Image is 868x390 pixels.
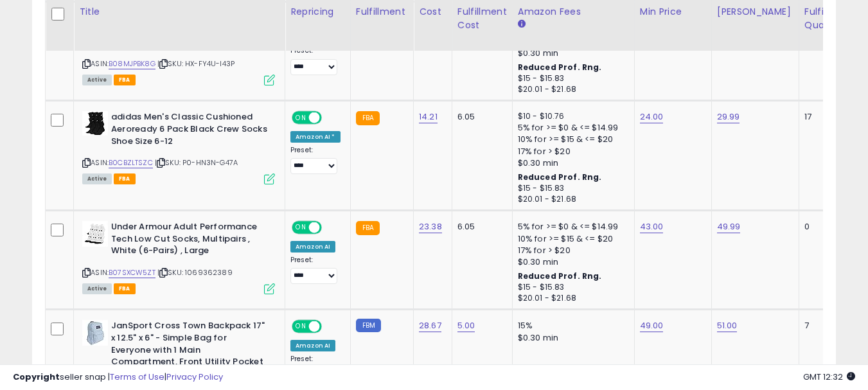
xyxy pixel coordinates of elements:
span: FBA [114,75,136,85]
strong: Copyright [13,371,60,383]
span: | SKU: HX-FY4U-I43P [157,58,235,69]
img: 31qn+XBK1iL._SL40_.jpg [82,320,108,346]
div: Fulfillment [356,5,408,19]
div: Amazon AI * [290,131,341,143]
div: 17% for > $20 [518,245,624,256]
span: OFF [320,321,341,332]
div: seller snap | | [13,371,223,384]
div: $0.30 min [518,256,624,268]
div: 7 [804,320,844,332]
div: 17% for > $20 [518,146,624,157]
div: 0 [804,221,844,233]
span: FBA [114,173,136,184]
a: 43.00 [640,220,664,233]
a: 5.00 [457,319,475,332]
span: FBA [114,283,136,294]
div: 10% for >= $15 & <= $20 [518,233,624,245]
div: 6.05 [457,111,502,123]
div: 15% [518,320,624,332]
div: $20.01 - $21.68 [518,84,624,95]
div: Fulfillment Cost [457,5,507,32]
a: 29.99 [717,111,740,123]
span: ON [293,112,309,123]
div: $15 - $15.83 [518,183,624,194]
a: B08MJPBK8G [109,58,155,69]
b: Under Armour Adult Performance Tech Low Cut Socks, Multipairs , White (6-Pairs) , Large [111,221,267,260]
a: Terms of Use [110,371,164,383]
div: $0.30 min [518,157,624,169]
div: [PERSON_NAME] [717,5,793,19]
b: adidas Men's Classic Cushioned Aeroready 6 Pack Black Crew Socks Shoe Size 6-12 [111,111,267,150]
span: | SKU: 1069362389 [157,267,233,278]
span: ON [293,321,309,332]
small: FBA [356,111,380,125]
div: Title [79,5,279,19]
a: B07SXCW5ZT [109,267,155,278]
div: $0.30 min [518,48,624,59]
a: 14.21 [419,111,438,123]
div: ASIN: [82,111,275,182]
a: 49.00 [640,319,664,332]
div: Amazon AI [290,241,335,253]
div: $0.30 min [518,332,624,344]
small: FBM [356,319,381,332]
small: Amazon Fees. [518,19,526,30]
div: $20.01 - $21.68 [518,293,624,304]
div: 10% for >= $15 & <= $20 [518,134,624,145]
b: Reduced Prof. Rng. [518,172,602,182]
a: 23.38 [419,220,442,233]
div: 5% for >= $0 & <= $14.99 [518,122,624,134]
div: Preset: [290,46,341,75]
div: $10 - $10.76 [518,111,624,122]
div: Amazon AI [290,340,335,351]
span: | SKU: P0-HN3N-G47A [155,157,238,168]
a: 51.00 [717,319,738,332]
div: 17 [804,111,844,123]
div: Amazon Fees [518,5,629,19]
img: 41Xtvle2WFL._SL40_.jpg [82,111,108,136]
a: 49.99 [717,220,741,233]
div: $20.01 - $21.68 [518,194,624,205]
div: 5% for >= $0 & <= $14.99 [518,221,624,233]
div: Min Price [640,5,706,19]
div: 6.05 [457,221,502,233]
div: Preset: [290,256,341,285]
b: Reduced Prof. Rng. [518,270,602,281]
div: Fulfillable Quantity [804,5,849,32]
span: ON [293,222,309,233]
span: 2025-08-15 12:32 GMT [803,371,855,383]
a: B0CBZLTSZC [109,157,153,168]
img: 41sP5F3VK5L._SL40_.jpg [82,221,108,247]
span: All listings currently available for purchase on Amazon [82,283,112,294]
a: 28.67 [419,319,441,332]
div: Preset: [290,146,341,175]
span: All listings currently available for purchase on Amazon [82,75,112,85]
div: ASIN: [82,221,275,292]
div: $15 - $15.83 [518,282,624,293]
div: Cost [419,5,447,19]
div: ASIN: [82,12,275,84]
small: FBA [356,221,380,235]
span: All listings currently available for purchase on Amazon [82,173,112,184]
a: Privacy Policy [166,371,223,383]
b: Reduced Prof. Rng. [518,62,602,73]
div: Repricing [290,5,345,19]
a: 24.00 [640,111,664,123]
span: OFF [320,222,341,233]
span: OFF [320,112,341,123]
div: $15 - $15.83 [518,73,624,84]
